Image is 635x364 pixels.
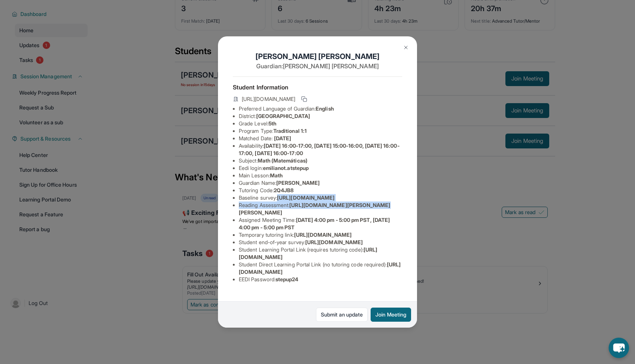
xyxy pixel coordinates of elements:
span: [URL][DOMAIN_NAME] [294,232,352,238]
a: Submit an update [316,308,368,322]
button: chat-button [609,338,629,358]
li: Tutoring Code : [239,187,402,194]
span: [DATE] 16:00-17:00, [DATE] 15:00-16:00, [DATE] 16:00-17:00, [DATE] 16:00-17:00 [239,142,400,156]
span: [DATE] [274,135,291,141]
span: [GEOGRAPHIC_DATA] [256,113,310,119]
li: Temporary tutoring link : [239,231,402,239]
span: Math [270,172,283,178]
span: 2Q4JB8 [274,187,294,193]
span: [PERSON_NAME] [276,180,320,186]
li: Eedi login : [239,164,402,172]
img: Close Icon [403,45,409,50]
li: Guardian Name : [239,179,402,187]
li: District: [239,112,402,120]
h4: Student Information [233,83,402,92]
p: Guardian: [PERSON_NAME] [PERSON_NAME] [233,62,402,70]
button: Copy link [300,95,309,104]
span: English [316,105,334,112]
span: [DATE] 4:00 pm - 5:00 pm PST, [DATE] 4:00 pm - 5:00 pm PST [239,217,390,230]
span: [URL][DOMAIN_NAME] [305,239,363,245]
li: Program Type: [239,127,402,135]
li: Availability: [239,142,402,157]
span: 5th [268,120,276,127]
li: Grade Level: [239,120,402,127]
li: Student Learning Portal Link (requires tutoring code) : [239,246,402,261]
span: stepup24 [276,276,299,282]
span: Math (Matemáticas) [258,157,307,164]
span: [URL][DOMAIN_NAME] [277,194,335,201]
h1: [PERSON_NAME] [PERSON_NAME] [233,51,402,62]
li: Student end-of-year survey : [239,239,402,246]
li: Reading Assessment : [239,201,402,216]
li: Student Direct Learning Portal Link (no tutoring code required) : [239,261,402,276]
span: Traditional 1:1 [273,128,307,134]
li: Baseline survey : [239,194,402,201]
li: Preferred Language of Guardian: [239,105,402,112]
li: EEDI Password : [239,276,402,283]
span: [URL][DOMAIN_NAME] [242,95,295,103]
button: Join Meeting [371,308,411,322]
li: Main Lesson : [239,172,402,179]
li: Subject : [239,157,402,164]
span: emilianot.atstepup [263,165,309,171]
li: Assigned Meeting Time : [239,216,402,231]
li: Matched Date: [239,135,402,142]
span: [URL][DOMAIN_NAME][PERSON_NAME][PERSON_NAME] [239,202,391,216]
